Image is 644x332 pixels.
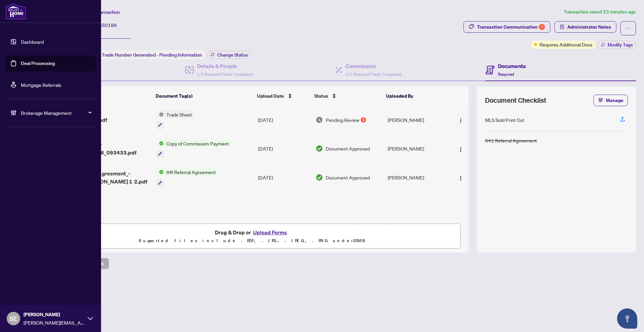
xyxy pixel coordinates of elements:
th: Status [312,87,383,105]
span: [PERSON_NAME] [24,311,84,318]
span: Modify Tags [608,42,633,47]
img: Document Status [316,145,323,152]
span: 1/1 Required Fields Completed [197,72,253,77]
span: Pending Review [326,116,359,124]
button: Status IconCopy of Commission Payment [156,140,232,158]
span: Requires Additional Docs [540,41,592,48]
div: Status: [84,50,205,59]
td: [DATE] [255,163,313,192]
div: Transaction Communication [477,22,545,32]
p: Supported files include .PDF, .JPG, .JPEG, .PNG under 25 MB [47,237,456,245]
a: Mortgage Referrals [21,82,61,88]
div: 641 Referral Agreement [485,137,537,144]
div: 1 [539,24,545,30]
span: View Transaction [84,9,120,15]
h4: Commission [346,62,401,70]
span: Copy of Commission Payment [164,140,232,147]
button: Logo [455,143,466,154]
img: Status Icon [156,168,164,176]
span: Trade Number Generated - Pending Information [102,52,202,58]
span: 641_Referral_Agreement_-_PropTx-[PERSON_NAME] 1 2.pdf [63,169,151,186]
span: Required [498,72,514,77]
td: [DATE] [255,105,313,134]
button: Modify Tags [598,41,636,49]
span: 50186 [102,22,117,28]
img: Status Icon [156,140,164,147]
img: logo [5,3,26,20]
span: Status [314,92,328,100]
span: [PERSON_NAME][EMAIL_ADDRESS][DOMAIN_NAME] [24,319,84,326]
span: 641 Referral Agreement [164,168,219,176]
span: SE [10,314,17,323]
span: Manage [606,95,623,106]
td: [PERSON_NAME] [385,105,449,134]
h4: Documents [498,62,526,70]
button: Upload Forms [251,228,289,237]
button: Administrator Notes [554,21,616,33]
td: [DATE] [255,134,313,163]
span: Administrator Notes [567,22,611,32]
button: Transaction Communication1 [463,21,550,33]
div: 1 [361,117,366,123]
button: Status IconTrade Sheet [156,111,195,129]
span: ellipsis [626,26,631,31]
h4: Details & People [197,62,253,70]
th: Document Tag(s) [153,87,254,105]
th: Upload Date [254,87,312,105]
article: Transaction saved 23 minutes ago [564,8,636,16]
span: Change Status [217,53,248,57]
th: Uploaded By [383,87,447,105]
img: Logo [458,147,463,152]
span: Trade Sheet [164,111,195,118]
img: Logo [458,118,463,123]
a: Deal Processing [21,60,55,66]
button: Status Icon641 Referral Agreement [156,168,219,187]
img: Document Status [316,174,323,181]
img: Status Icon [156,111,164,118]
span: Drag & Drop orUpload FormsSupported files include .PDF, .JPG, .JPEG, .PNG under25MB [43,224,460,249]
span: Upload Date [257,92,284,100]
img: Document Status [316,116,323,124]
span: Document Checklist [485,96,546,105]
td: [PERSON_NAME] [385,134,449,163]
a: Dashboard [21,39,44,45]
span: Document Approved [326,145,370,152]
img: Logo [458,175,463,181]
span: solution [560,25,565,29]
span: Drag & Drop or [215,228,289,237]
div: MLS Sold Print Out [485,116,524,124]
span: 1/1 Required Fields Completed [346,72,401,77]
button: Manage [593,95,628,106]
span: Document Approved [326,174,370,181]
span: Sharp Scanner - Durh_20250806_093433.pdf [63,140,151,157]
button: Change Status [207,51,251,59]
button: Logo [455,172,466,183]
button: Logo [455,114,466,125]
button: Open asap [617,308,637,329]
span: Brokerage Management [21,109,91,117]
td: [PERSON_NAME] [385,163,449,192]
th: (3) File Name [60,87,153,105]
